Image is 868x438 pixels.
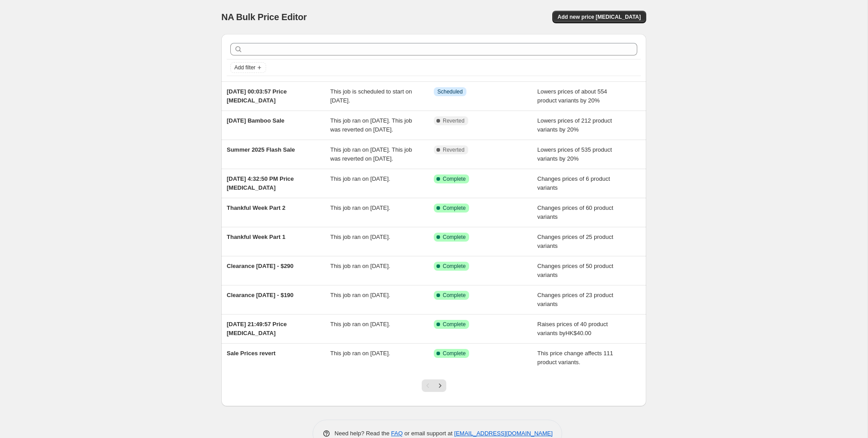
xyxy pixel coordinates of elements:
span: This job ran on [DATE]. This job was reverted on [DATE]. [330,117,412,133]
span: Reverted [443,146,465,153]
span: Complete [443,234,466,241]
span: This job ran on [DATE]. [330,204,390,211]
span: Clearance [DATE] - $190 [227,292,293,298]
span: HK$40.00 [565,330,591,336]
span: Complete [443,204,466,212]
span: This price change affects 111 product variants. [538,350,614,366]
span: [DATE] 21:49:57 Price [MEDICAL_DATA] [227,321,287,336]
span: [DATE] 00:03:57 Price [MEDICAL_DATA] [227,88,287,104]
span: Reverted [443,117,465,124]
span: Raises prices of 40 product variants by [538,321,608,336]
span: Add filter [234,64,255,71]
span: Scheduled [437,88,463,95]
span: Thankful Week Part 1 [227,234,285,240]
button: Add new price [MEDICAL_DATA] [552,11,646,23]
span: Add new price [MEDICAL_DATA] [558,13,641,21]
span: or email support at [403,430,454,437]
span: Summer 2025 Flash Sale [227,146,295,153]
nav: Pagination [422,379,446,392]
button: Next [434,379,446,392]
span: NA Bulk Price Editor [221,12,307,22]
span: Complete [443,350,466,357]
span: Complete [443,175,466,183]
span: Lowers prices of 212 product variants by 20% [538,117,612,133]
span: This job ran on [DATE]. [330,321,390,327]
span: Clearance [DATE] - $290 [227,263,293,269]
span: Complete [443,321,466,328]
span: This job ran on [DATE]. [330,292,390,298]
span: Changes prices of 6 product variants [538,175,610,191]
button: Add filter [230,62,266,73]
span: Changes prices of 23 product variants [538,292,614,307]
a: FAQ [391,430,403,437]
span: Changes prices of 60 product variants [538,204,614,220]
span: Changes prices of 50 product variants [538,263,614,278]
span: Complete [443,292,466,299]
span: [DATE] 4:32:50 PM Price [MEDICAL_DATA] [227,175,294,191]
span: This job ran on [DATE]. [330,263,390,269]
span: Changes prices of 25 product variants [538,234,614,249]
span: Sale Prices revert [227,350,275,357]
span: [DATE] Bamboo Sale [227,117,284,124]
span: Lowers prices of 535 product variants by 20% [538,146,612,162]
span: Thankful Week Part 2 [227,204,285,211]
span: This job ran on [DATE]. This job was reverted on [DATE]. [330,146,412,162]
span: Complete [443,263,466,270]
a: [EMAIL_ADDRESS][DOMAIN_NAME] [454,430,553,437]
span: This job ran on [DATE]. [330,350,390,357]
span: This job is scheduled to start on [DATE]. [330,88,412,104]
span: This job ran on [DATE]. [330,234,390,240]
span: Lowers prices of about 554 product variants by 20% [538,88,607,104]
span: Need help? Read the [334,430,391,437]
span: This job ran on [DATE]. [330,175,390,182]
